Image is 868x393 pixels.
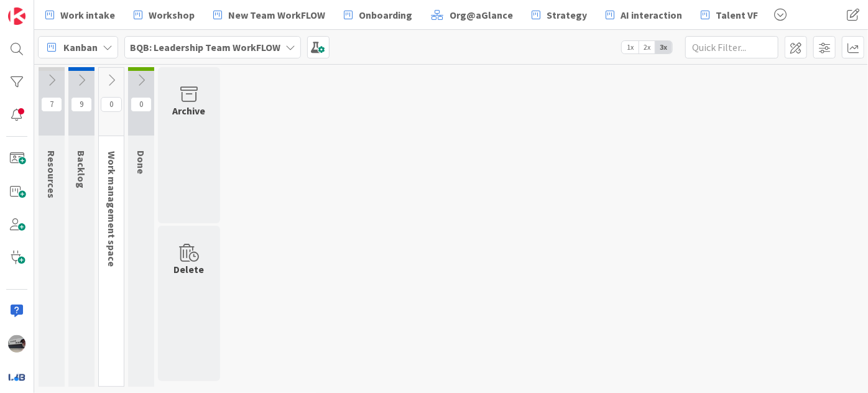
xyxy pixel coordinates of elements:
span: Backlog [75,150,88,188]
span: Org@aGlance [450,7,513,22]
a: Talent VF [693,4,765,26]
img: Visit kanbanzone.com [8,7,25,25]
span: 0 [131,97,152,112]
span: Work management space [106,151,118,267]
span: Onboarding [359,7,412,22]
img: jB [8,335,25,353]
span: Resources [45,150,58,198]
span: New Team WorkFLOW [228,7,325,22]
span: AI interaction [621,7,682,22]
span: 2x [639,41,655,53]
b: BQB: Leadership Team WorkFLOW [130,41,280,53]
a: New Team WorkFLOW [206,4,333,26]
span: Workshop [149,7,195,22]
a: Work intake [38,4,122,26]
a: AI interaction [598,4,690,26]
div: Delete [174,262,205,277]
input: Quick Filter... [685,36,778,58]
span: 1x [622,41,639,53]
a: Org@aGlance [423,4,520,26]
div: Archive [173,103,206,118]
span: 3x [655,41,672,53]
a: Strategy [524,4,594,26]
a: Workshop [126,4,202,26]
span: Kanban [63,40,98,55]
a: Onboarding [336,4,420,26]
span: 7 [41,97,62,112]
span: Work intake [60,7,115,22]
span: Strategy [547,7,587,22]
span: Done [135,150,147,174]
span: 0 [101,97,122,112]
img: avatar [8,368,25,386]
span: Talent VF [716,7,758,22]
span: 9 [71,97,92,112]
